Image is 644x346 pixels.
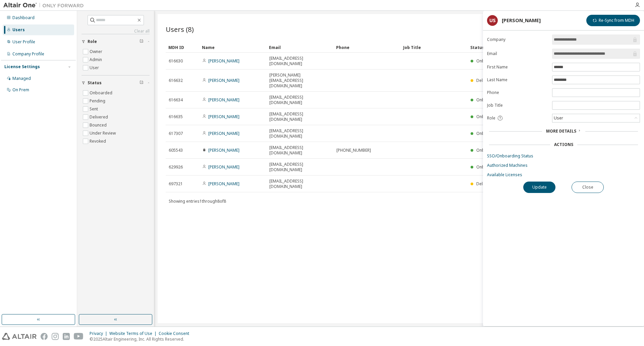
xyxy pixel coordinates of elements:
a: [PERSON_NAME] [208,147,239,153]
label: Last Name [487,77,548,83]
span: [EMAIL_ADDRESS][DOMAIN_NAME] [269,128,330,139]
span: [EMAIL_ADDRESS][DOMAIN_NAME] [269,95,330,105]
div: User Profile [12,39,35,45]
img: facebook.svg [41,333,48,340]
a: [PERSON_NAME] [208,58,239,64]
span: 616630 [169,58,183,64]
img: altair_logo.svg [2,333,37,340]
span: [EMAIL_ADDRESS][DOMAIN_NAME] [269,162,330,172]
button: Status [82,76,150,90]
div: Privacy [90,331,109,336]
span: 616634 [169,97,183,103]
span: Delivered [476,181,495,187]
div: Users [12,27,25,33]
span: Clear filter [140,39,144,44]
div: User [552,114,640,122]
span: [PERSON_NAME][EMAIL_ADDRESS][DOMAIN_NAME] [269,72,330,89]
div: Name [202,42,264,53]
a: [PERSON_NAME] [208,114,239,119]
label: Phone [487,90,548,95]
label: Sent [90,105,99,113]
div: Managed [12,76,31,81]
span: 605543 [169,148,183,153]
a: [PERSON_NAME] [208,181,239,187]
button: Update [523,182,555,193]
span: [EMAIL_ADDRESS][DOMAIN_NAME] [269,56,330,66]
div: On Prem [12,87,29,93]
span: [EMAIL_ADDRESS][DOMAIN_NAME] [269,145,330,156]
a: Clear all [82,29,150,34]
p: © 2025 Altair Engineering, Inc. All Rights Reserved. [90,336,193,342]
a: [PERSON_NAME] [208,78,239,83]
img: linkedin.svg [63,333,70,340]
span: Users (8) [166,24,194,34]
div: Website Terms of Use [109,331,159,336]
a: [PERSON_NAME] [208,164,239,170]
label: Pending [90,97,107,105]
div: Phone [336,42,398,53]
span: Onboarded [476,164,499,170]
span: Clear filter [140,80,144,86]
div: MDH ID [168,42,197,53]
span: Onboarded [476,58,499,64]
div: Company Profile [12,51,44,57]
span: 616635 [169,114,183,119]
span: Status [88,80,102,86]
label: Email [487,51,548,56]
a: SSO/Onboarding Status [487,153,640,159]
span: 629926 [169,164,183,170]
span: More Details [546,128,576,134]
span: 616632 [169,78,183,83]
span: Role [88,39,97,44]
span: Onboarded [476,131,499,136]
span: Delivered [476,78,495,83]
a: Authorized Machines [487,163,640,168]
label: Admin [90,56,103,64]
a: Available Licenses [487,172,640,178]
span: Onboarded [476,114,499,119]
button: Close [572,182,604,193]
span: 697321 [169,181,183,187]
span: [EMAIL_ADDRESS][DOMAIN_NAME] [269,111,330,122]
img: youtube.svg [74,333,84,340]
label: Owner [90,48,104,56]
div: [PERSON_NAME] [502,18,541,23]
button: Re-Sync from MDH [586,15,640,26]
div: Cookie Consent [159,331,193,336]
div: User [553,114,564,122]
span: Role [487,115,495,121]
label: Revoked [90,137,107,145]
a: [PERSON_NAME] [208,131,239,136]
a: [PERSON_NAME] [208,97,239,103]
label: Onboarded [90,89,114,97]
span: [PHONE_NUMBER] [336,148,371,153]
span: [EMAIL_ADDRESS][DOMAIN_NAME] [269,179,330,189]
div: Dashboard [12,15,35,20]
label: First Name [487,64,548,70]
div: Status [470,42,598,53]
label: Delivered [90,113,109,121]
label: Bounced [90,121,108,129]
div: US [487,15,498,26]
label: Job Title [487,103,548,108]
div: Job Title [403,42,465,53]
label: User [90,64,100,72]
span: Showing entries 1 through 8 of 8 [169,198,226,204]
label: Under Review [90,129,117,137]
span: Onboarded [476,147,499,153]
span: 617307 [169,131,183,136]
label: Company [487,37,548,42]
img: instagram.svg [52,333,59,340]
div: License Settings [4,64,40,69]
div: Actions [554,142,573,147]
div: Email [269,42,331,53]
span: Onboarded [476,97,499,103]
img: Altair One [3,2,87,9]
button: Role [82,34,150,49]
